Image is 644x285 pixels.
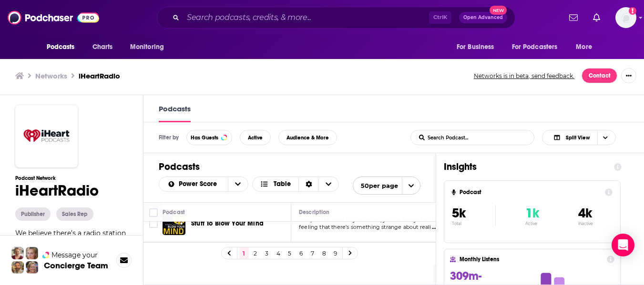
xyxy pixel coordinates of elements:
span: Active [248,135,263,140]
h2: Choose List sort [159,177,248,192]
button: Active [240,130,271,145]
button: Choose View [542,130,616,145]
span: Charts [92,40,113,54]
svg: Add a profile image [629,7,636,15]
p: Active [525,221,539,226]
img: User Profile [615,7,636,28]
button: open menu [450,38,506,56]
span: 4k [578,205,592,221]
span: Has Guests [191,135,218,140]
img: Podchaser - Follow, Share and Rate Podcasts [8,9,99,27]
img: iHeartRadio logo [15,105,78,167]
button: open menu [40,38,87,56]
a: 8 [319,247,329,259]
a: 7 [308,247,317,259]
button: Publisher [15,207,51,221]
button: open menu [159,181,228,187]
a: 2 [251,247,260,259]
span: feeling that there’s something strange about reali [299,224,431,230]
span: For Podcasters [512,40,558,54]
button: open menu [353,177,420,195]
span: Audience & More [286,135,329,140]
a: Show notifications dropdown [589,10,604,26]
button: Choose View [252,177,339,192]
a: Show notifications dropdown [565,10,582,26]
span: New [490,6,507,15]
h3: Filter by [159,134,179,141]
a: Charts [86,38,119,56]
span: Ctrl K [429,11,451,24]
img: Stuff To Blow Your Mind [163,212,185,235]
div: Podcast [163,206,185,218]
span: Stuff To Blow Your Mind [191,219,264,227]
span: Podcasts [47,40,75,54]
a: Stuff To Blow Your Mind [191,219,264,228]
a: 5 [285,247,295,259]
img: Jon Profile [11,261,24,274]
h3: Podcast Network [15,175,128,181]
button: open menu [228,177,248,191]
h4: Monthly Listens [460,256,603,263]
p: Inactive [578,221,593,226]
span: Table [274,181,291,187]
a: Podcasts [159,104,191,122]
h1: Podcasts [159,161,420,173]
button: Networks is in beta, send feedback. [470,72,578,80]
span: Split View [566,135,590,140]
input: Search podcasts, credits, & more... [183,10,429,25]
a: 4 [274,247,283,259]
button: open menu [123,38,176,56]
span: Open Advanced [463,15,503,20]
span: For Business [457,40,494,54]
img: Sydney Profile [11,247,24,259]
a: 6 [296,247,306,259]
span: Message your [51,250,98,260]
span: More [576,40,592,54]
button: Has Guests [186,130,232,145]
h2: Choose View [542,130,629,145]
button: Audience & More [278,130,337,145]
div: Open Intercom Messenger [612,234,634,256]
a: Contact [582,68,617,83]
span: Monitoring [130,40,164,54]
span: Logged in as Mallory813 [615,7,636,28]
span: ...More [432,224,451,231]
h1: Insights [444,161,606,173]
div: Sort Direction [298,177,318,191]
h1: iHeartRadio [15,181,128,200]
button: Sales Rep [56,207,93,221]
span: Deep in the back of your mind, you’ve always had the [299,216,441,223]
a: iHeartRadio [79,71,120,80]
span: Power Score [179,181,220,187]
button: Show More Button [621,68,636,83]
span: 5k [452,205,466,221]
button: open menu [569,38,604,56]
a: 3 [262,247,272,259]
h3: Concierge Team [44,261,108,270]
img: Barbara Profile [26,261,38,274]
h4: Podcast [460,189,601,196]
div: Search podcasts, credits, & more... [157,7,515,29]
a: 9 [331,247,340,259]
span: Toggle select row [149,219,158,228]
p: Total [452,221,495,226]
a: Networks [35,71,67,80]
div: Description [299,206,329,218]
button: Open AdvancedNew [459,12,507,23]
span: 50 per page [353,178,398,193]
button: Show profile menu [615,7,636,28]
span: 1k [525,205,539,221]
button: open menu [506,38,572,56]
img: Jules Profile [26,247,38,259]
a: 1 [239,247,249,259]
